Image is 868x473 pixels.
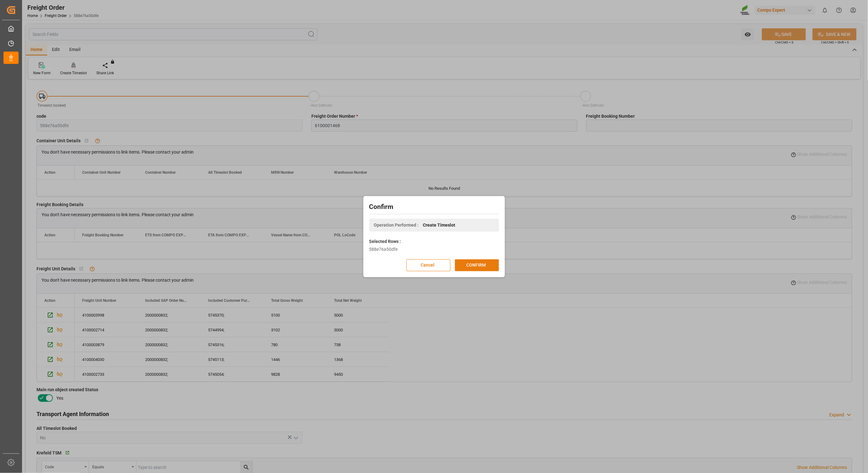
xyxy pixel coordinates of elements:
label: Selected Rows : [369,238,401,245]
button: Cancel [406,259,451,271]
h2: Confirm [369,202,499,212]
button: CONFIRM [455,259,499,271]
span: Operation Performed : [374,222,419,228]
span: Create Timeslot [423,222,456,228]
div: 588e76a50dfe [369,246,499,253]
